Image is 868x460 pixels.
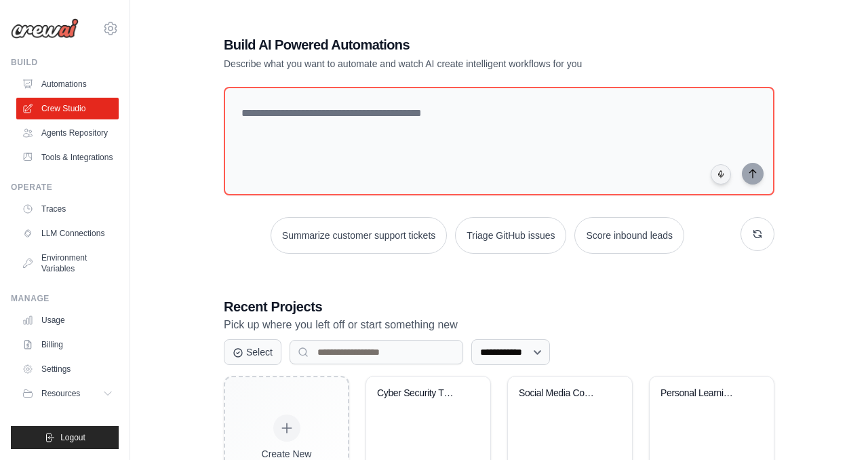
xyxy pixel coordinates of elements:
[16,358,119,380] a: Settings
[11,57,119,68] div: Build
[11,426,119,449] button: Logout
[519,387,601,400] div: Social Media Content Automation
[11,182,119,193] div: Operate
[16,73,119,95] a: Automations
[224,316,774,334] p: Pick up where you left off or start something new
[11,18,79,39] img: Logo
[16,334,119,356] a: Billing
[16,223,119,244] a: LLM Connections
[16,98,119,119] a: Crew Studio
[16,147,119,168] a: Tools & Integrations
[16,247,119,280] a: Environment Variables
[16,122,119,144] a: Agents Repository
[224,297,774,316] h3: Recent Projects
[741,217,774,251] button: Get new suggestions
[224,35,679,54] h1: Build AI Powered Automations
[660,387,743,400] div: Personal Learning Management System
[224,57,679,71] p: Describe what you want to automate and watch AI create intelligent workflows for you
[711,164,731,185] button: Click to speak your automation idea
[16,198,119,220] a: Traces
[16,383,119,404] button: Resources
[60,432,85,443] span: Logout
[11,293,119,304] div: Manage
[16,309,119,331] a: Usage
[455,217,566,254] button: Triage GitHub issues
[377,387,459,400] div: Cyber Security Threat Intelligence Automation
[41,388,80,399] span: Resources
[574,217,684,254] button: Score inbound leads
[224,339,281,365] button: Select
[271,217,447,254] button: Summarize customer support tickets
